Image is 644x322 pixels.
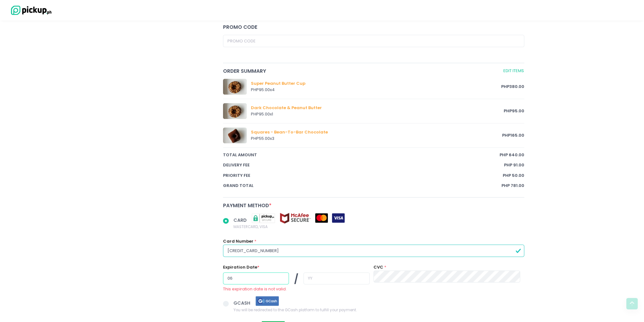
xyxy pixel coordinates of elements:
[223,245,525,257] input: Card Number
[504,162,524,168] span: PHP 91.00
[223,202,525,209] div: Payment Method
[223,35,525,47] input: Promo Code
[251,129,502,135] div: Squares - Bean-To-Bar Chocolate
[503,67,524,75] a: Edit Items
[315,213,328,223] img: mastercard
[223,23,525,31] div: Promo code
[233,307,357,313] span: You will be redirected to the GCash platform to fulfill your payment.
[251,105,504,111] div: Dark Chocolate & Peanut Butter
[294,272,298,286] span: /
[373,264,383,270] label: CVC
[223,264,259,270] label: Expiration Date
[223,272,289,284] input: MM
[223,172,503,179] span: Priority Fee
[501,183,524,189] span: PHP 781.00
[504,108,524,114] span: PHP 95.00
[233,217,248,223] span: CARD
[223,162,504,168] span: Delivery Fee
[501,84,524,90] span: PHP 380.00
[233,224,345,230] span: MASTERCARD, VISA
[251,87,501,93] div: PHP 95.00 x 4
[500,152,524,158] span: PHP 640.00
[251,111,504,117] div: PHP 95.00 x 1
[251,80,501,87] div: Super Peanut Butter Cup
[223,67,502,75] span: Order Summary
[502,132,524,139] span: PHP 165.00
[233,300,252,306] span: GCASH
[251,135,502,142] div: PHP 55.00 x 3
[223,238,253,245] label: Card Number
[8,5,52,16] img: logo
[223,152,500,158] span: total amount
[279,213,311,224] img: mcafee-secure
[223,183,502,189] span: Grand total
[223,286,370,292] div: This expiration date is not valid.
[303,272,369,284] input: YY
[248,213,279,224] img: pickupsecure
[252,295,283,307] img: gcash
[503,172,524,179] span: PHP 50.00
[332,213,345,223] img: visa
